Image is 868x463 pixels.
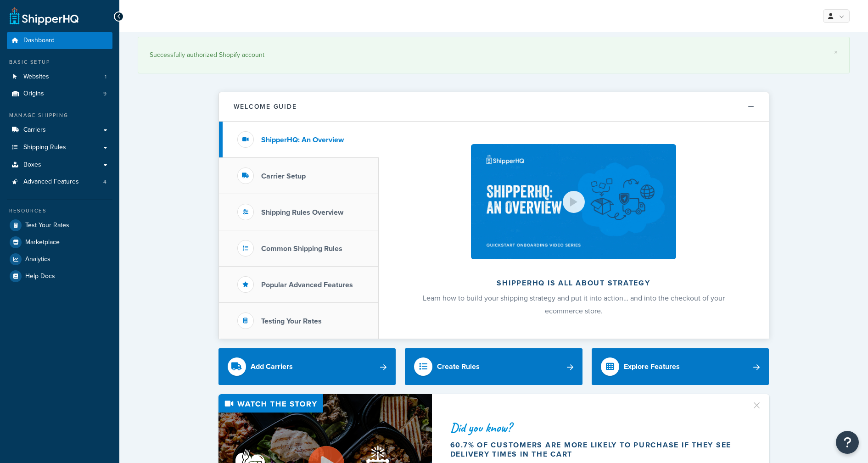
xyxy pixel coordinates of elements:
[834,49,838,56] a: ×
[218,348,396,385] a: Add Carriers
[23,126,46,134] span: Carriers
[7,122,112,139] a: Carriers
[261,172,306,180] h3: Carrier Setup
[219,92,769,122] button: Welcome Guide
[423,293,725,316] span: Learn how to build your shipping strategy and put it into action… and into the checkout of your e...
[403,279,745,287] h2: ShipperHQ is all about strategy
[7,139,112,156] a: Shipping Rules
[7,68,112,85] a: Websites1
[7,156,112,173] a: Boxes
[261,245,342,253] h3: Common Shipping Rules
[23,178,79,186] span: Advanced Features
[25,239,60,246] span: Marketplace
[450,441,740,459] div: 60.7% of customers are more likely to purchase if they see delivery times in the cart
[437,360,480,373] div: Create Rules
[7,58,112,66] div: Basic Setup
[251,360,293,373] div: Add Carriers
[7,112,112,119] div: Manage Shipping
[25,273,55,280] span: Help Docs
[7,234,112,251] a: Marketplace
[23,161,41,169] span: Boxes
[7,85,112,102] li: Origins
[23,73,49,81] span: Websites
[25,256,50,263] span: Analytics
[103,178,106,186] span: 4
[7,217,112,234] a: Test Your Rates
[7,85,112,102] a: Origins9
[25,222,69,229] span: Test Your Rates
[7,32,112,49] a: Dashboard
[836,431,859,454] button: Open Resource Center
[261,136,344,144] h3: ShipperHQ: An Overview
[23,90,44,98] span: Origins
[261,208,343,217] h3: Shipping Rules Overview
[592,348,769,385] a: Explore Features
[261,281,353,289] h3: Popular Advanced Features
[471,144,676,259] img: ShipperHQ is all about strategy
[23,144,66,151] span: Shipping Rules
[234,103,297,110] h2: Welcome Guide
[7,268,112,284] a: Help Docs
[105,73,106,81] span: 1
[7,207,112,215] div: Resources
[7,173,112,190] a: Advanced Features4
[150,49,838,61] div: Successfully authorized Shopify account
[261,317,322,325] h3: Testing Your Rates
[624,360,680,373] div: Explore Features
[7,251,112,268] a: Analytics
[450,421,740,434] div: Did you know?
[7,68,112,85] li: Websites
[405,348,582,385] a: Create Rules
[7,173,112,190] li: Advanced Features
[103,90,106,98] span: 9
[23,37,55,45] span: Dashboard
